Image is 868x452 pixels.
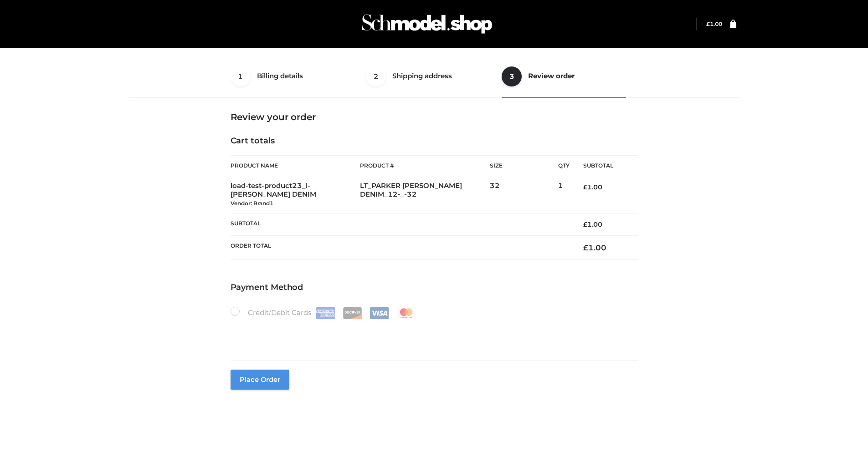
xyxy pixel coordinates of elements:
[359,6,495,42] img: Schmodel Admin 964
[360,176,490,213] td: LT_PARKER [PERSON_NAME] DENIM_12-_-32
[360,155,490,176] th: Product #
[231,235,570,259] th: Order Total
[706,20,722,27] bdi: 1.00
[570,156,638,176] th: Subtotal
[231,155,360,176] th: Product Name
[558,176,570,213] td: 1
[231,200,273,207] small: Vendor: Brand1
[231,283,638,293] h4: Payment Method
[490,156,554,176] th: Size
[231,307,417,319] label: Credit/Debit Cards
[343,307,362,319] img: Discover
[706,20,722,27] a: £1.00
[583,243,606,252] bdi: 1.00
[231,213,570,235] th: Subtotal
[396,307,416,319] img: Mastercard
[583,220,602,229] bdi: 1.00
[583,220,587,229] span: £
[490,176,558,213] td: 32
[316,307,335,319] img: Amex
[558,155,570,176] th: Qty
[583,183,587,191] span: £
[583,243,588,252] span: £
[231,136,638,146] h4: Cart totals
[231,176,360,213] td: load-test-product23_l-[PERSON_NAME] DENIM
[583,183,602,191] bdi: 1.00
[370,307,389,319] img: Visa
[231,112,638,122] h3: Review your order
[231,370,289,390] button: Place order
[229,317,636,350] iframe: Secure payment input frame
[706,20,710,27] span: £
